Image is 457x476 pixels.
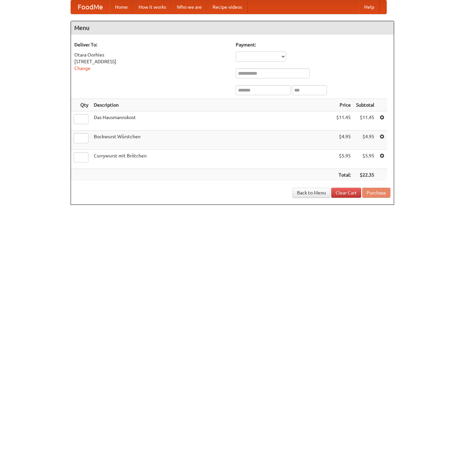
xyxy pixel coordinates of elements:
[334,111,353,131] td: $11.45
[334,131,353,150] td: $4.95
[110,0,133,14] a: Home
[74,41,229,48] h5: Deliver To:
[236,41,390,48] h5: Payment:
[353,99,377,111] th: Subtotal
[71,99,91,111] th: Qty
[133,0,172,14] a: How it works
[293,188,330,198] a: Back to Menu
[359,0,380,14] a: Help
[353,150,377,169] td: $5.95
[172,0,207,14] a: Who we are
[362,188,390,198] button: Purchase
[74,58,229,65] div: [STREET_ADDRESS]
[91,131,334,150] td: Bockwurst Würstchen
[353,131,377,150] td: $4.95
[91,150,334,169] td: Currywurst mit Brötchen
[353,169,377,181] th: $22.35
[71,0,110,14] a: FoodMe
[334,99,353,111] th: Price
[207,0,247,14] a: Recipe videos
[91,111,334,131] td: Das Hausmannskost
[91,99,334,111] th: Description
[334,169,353,181] th: Total:
[353,111,377,131] td: $11.45
[331,188,361,198] a: Clear Cart
[74,51,229,58] div: Otara Oorhies
[71,21,394,35] h4: Menu
[74,66,90,71] a: Change
[334,150,353,169] td: $5.95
